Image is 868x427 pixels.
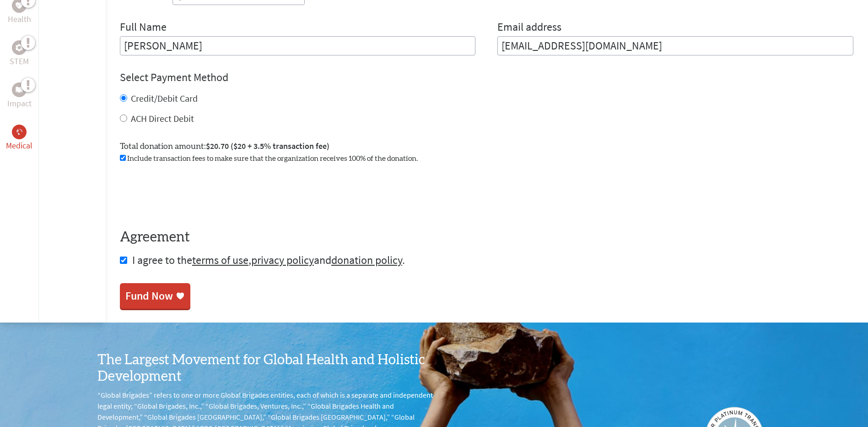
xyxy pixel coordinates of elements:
[131,113,194,124] label: ACH Direct Debit
[120,140,329,153] label: Total donation amount:
[192,253,248,267] a: terms of use
[131,93,198,104] label: Credit/Debit Card
[16,128,23,136] img: Medical
[7,97,32,110] p: Impact
[120,70,853,85] h4: Select Payment Method
[120,175,259,211] iframe: reCAPTCHA
[16,44,23,51] img: STEM
[7,82,32,110] a: ImpactImpact
[132,253,405,267] span: I agree to the , and .
[16,87,23,93] img: Impact
[127,155,418,162] span: Include transaction fees to make sure that the organization receives 100% of the donation.
[120,229,853,246] h4: Agreement
[6,139,32,152] p: Medical
[10,40,29,68] a: STEMSTEM
[6,125,32,152] a: MedicalMedical
[12,82,27,97] div: Impact
[497,36,853,55] input: Your Email
[120,36,476,55] input: Enter Full Name
[12,40,27,55] div: STEM
[8,13,31,26] p: Health
[125,289,173,303] div: Fund Now
[97,352,434,385] h3: The Largest Movement for Global Health and Holistic Development
[16,2,23,8] img: Health
[12,125,27,139] div: Medical
[251,253,314,267] a: privacy policy
[206,141,329,151] span: $20.70 ($20 + 3.5% transaction fee)
[497,20,561,36] label: Email address
[10,55,29,68] p: STEM
[120,20,167,36] label: Full Name
[120,283,190,309] a: Fund Now
[331,253,402,267] a: donation policy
